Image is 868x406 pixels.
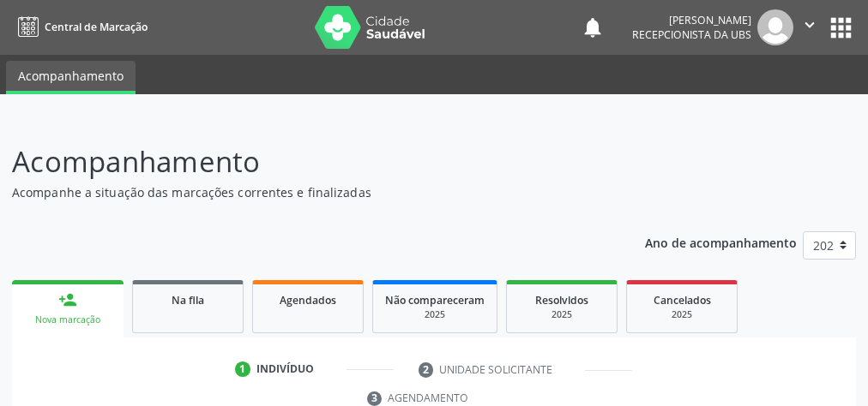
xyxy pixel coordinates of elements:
div: [PERSON_NAME] [632,13,751,27]
p: Ano de acompanhamento [645,231,797,253]
a: Acompanhamento [6,61,136,94]
div: Nova marcação [24,313,112,326]
span: Recepcionista da UBS [632,27,751,42]
span: Central de Marcação [45,20,148,34]
span: Na fila [172,293,204,307]
div: 2025 [385,308,485,321]
div: 2025 [639,308,725,321]
button:  [793,9,826,45]
img: img [757,9,793,45]
span: Resolvidos [535,293,588,307]
div: 2025 [519,308,605,321]
span: Agendados [280,293,336,307]
div: Indivíduo [256,361,314,377]
span: Cancelados [654,293,711,307]
span: Não compareceram [385,293,485,307]
i:  [800,15,819,34]
a: Central de Marcação [12,13,148,41]
p: Acompanhe a situação das marcações correntes e finalizadas [12,183,603,201]
button: apps [826,13,856,43]
p: Acompanhamento [12,140,603,183]
div: 1 [235,361,250,377]
div: person_add [58,290,77,309]
button: notifications [581,15,605,39]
